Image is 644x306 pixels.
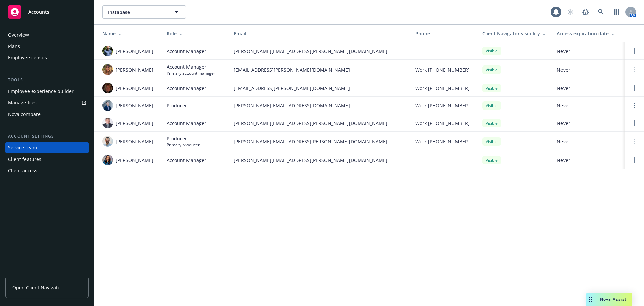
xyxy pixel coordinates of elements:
[631,84,639,92] a: Open options
[8,97,37,108] div: Manage files
[12,284,62,291] span: Open Client Navigator
[415,138,470,145] span: Work [PHONE_NUMBER]
[234,48,405,55] span: [PERSON_NAME][EMAIL_ADDRESS][PERSON_NAME][DOMAIN_NAME]
[167,48,206,55] span: Account Manager
[102,5,186,19] button: Instabase
[557,102,620,109] span: Never
[167,70,215,76] span: Primary account manager
[102,118,113,128] img: photo
[557,30,620,37] div: Access expiration date
[234,30,405,37] div: Email
[167,142,200,148] span: Primary producer
[5,3,89,21] a: Accounts
[116,157,153,164] span: [PERSON_NAME]
[116,66,153,73] span: [PERSON_NAME]
[5,52,89,63] a: Employee census
[234,120,405,127] span: [PERSON_NAME][EMAIL_ADDRESS][PERSON_NAME][DOMAIN_NAME]
[415,102,470,109] span: Work [PHONE_NUMBER]
[610,5,623,19] a: Switch app
[5,30,89,40] a: Overview
[234,157,405,164] span: [PERSON_NAME][EMAIL_ADDRESS][PERSON_NAME][DOMAIN_NAME]
[116,48,153,55] span: [PERSON_NAME]
[102,136,113,147] img: photo
[116,102,153,109] span: [PERSON_NAME]
[557,66,620,73] span: Never
[415,66,470,73] span: Work [PHONE_NUMBER]
[482,156,501,164] div: Visible
[482,119,501,127] div: Visible
[563,5,577,19] a: Start snowing
[167,85,206,92] span: Account Manager
[631,156,639,164] a: Open options
[8,41,20,52] div: Plans
[167,102,187,109] span: Producer
[5,142,89,153] a: Service team
[557,120,620,127] span: Never
[586,293,632,306] button: Nova Assist
[8,142,37,153] div: Service team
[167,30,223,37] div: Role
[631,119,639,127] a: Open options
[415,120,470,127] span: Work [PHONE_NUMBER]
[8,52,47,63] div: Employee census
[234,85,405,92] span: [EMAIL_ADDRESS][PERSON_NAME][DOMAIN_NAME]
[5,109,89,120] a: Nova compare
[108,9,166,16] span: Instabase
[116,85,153,92] span: [PERSON_NAME]
[28,9,49,15] span: Accounts
[5,97,89,108] a: Manage files
[5,165,89,176] a: Client access
[234,66,405,73] span: [EMAIL_ADDRESS][PERSON_NAME][DOMAIN_NAME]
[579,5,592,19] a: Report a Bug
[600,296,627,302] span: Nova Assist
[482,65,501,74] div: Visible
[5,133,89,140] div: Account settings
[167,120,206,127] span: Account Manager
[586,293,595,306] div: Drag to move
[116,138,153,145] span: [PERSON_NAME]
[102,64,113,75] img: photo
[415,30,472,37] div: Phone
[557,85,620,92] span: Never
[167,63,215,70] span: Account Manager
[102,155,113,165] img: photo
[482,101,501,110] div: Visible
[482,137,501,146] div: Visible
[8,165,37,176] div: Client access
[234,138,405,145] span: [PERSON_NAME][EMAIL_ADDRESS][PERSON_NAME][DOMAIN_NAME]
[557,138,620,145] span: Never
[482,84,501,92] div: Visible
[102,46,113,56] img: photo
[594,5,608,19] a: Search
[8,154,41,165] div: Client features
[102,100,113,111] img: photo
[167,157,206,164] span: Account Manager
[5,41,89,52] a: Plans
[557,48,620,55] span: Never
[116,120,153,127] span: [PERSON_NAME]
[8,86,74,97] div: Employee experience builder
[557,157,620,164] span: Never
[631,101,639,110] a: Open options
[482,30,546,37] div: Client Navigator visibility
[102,30,156,37] div: Name
[5,77,89,83] div: Tools
[415,85,470,92] span: Work [PHONE_NUMBER]
[8,30,29,40] div: Overview
[482,47,501,55] div: Visible
[234,102,405,109] span: [PERSON_NAME][EMAIL_ADDRESS][DOMAIN_NAME]
[631,47,639,55] a: Open options
[5,86,89,97] a: Employee experience builder
[5,154,89,165] a: Client features
[8,109,41,120] div: Nova compare
[167,135,200,142] span: Producer
[102,83,113,93] img: photo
